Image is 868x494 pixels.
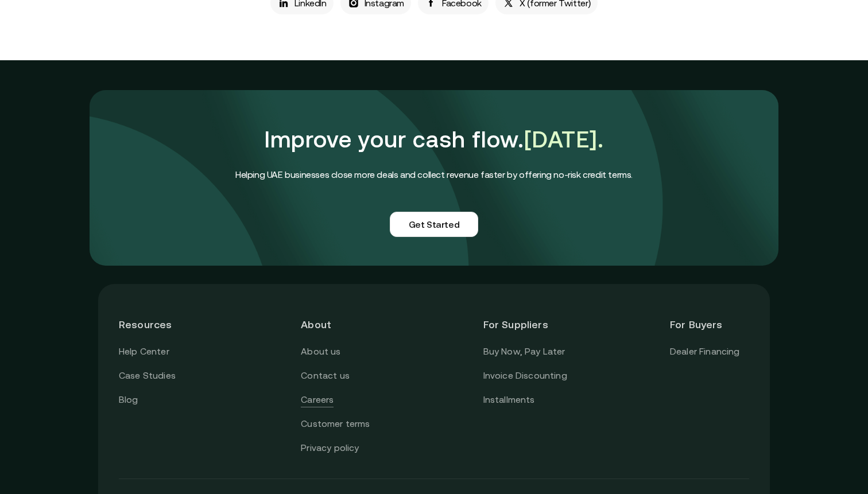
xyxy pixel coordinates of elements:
a: Dealer Financing [670,344,740,359]
h4: Helping UAE businesses close more deals and collect revenue faster by offering no-risk credit terms. [235,167,633,182]
a: About us [301,344,340,359]
a: Case Studies [119,368,176,383]
header: About [301,305,380,344]
header: For Buyers [670,305,749,344]
a: Contact us [301,368,350,383]
a: Buy Now, Pay Later [483,344,565,359]
a: Careers [301,392,334,407]
span: [DATE]. [524,126,604,152]
a: Blog [119,392,138,407]
a: Help Center [119,344,169,359]
h1: Improve your cash flow. [235,119,633,160]
a: Installments [483,392,535,407]
img: comfi [90,90,778,266]
header: For Suppliers [483,305,567,344]
a: Get Started [390,212,479,237]
a: Invoice Discounting [483,368,567,383]
a: Customer terms [301,417,370,431]
header: Resources [119,305,198,344]
a: Privacy policy [301,441,359,456]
